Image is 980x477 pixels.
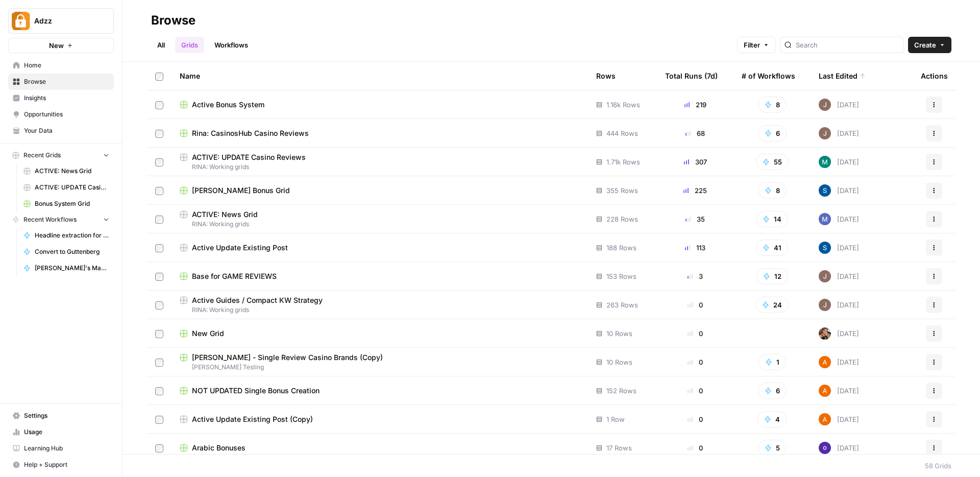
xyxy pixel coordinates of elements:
[8,212,114,227] button: Recent Workflows
[758,383,787,399] button: 6
[756,211,788,227] button: 14
[758,125,787,141] button: 6
[23,215,77,224] span: Recent Workflows
[758,182,787,199] button: 8
[606,100,640,110] span: 1.16k Rows
[606,185,638,196] span: 355 Rows
[192,386,320,396] span: NOT UPDATED Single Bonus Creation
[665,185,725,196] div: 225
[819,242,831,254] img: v57kel29kunc1ymryyci9cunv9zd
[606,414,625,424] span: 1 Row
[180,295,580,315] a: Active Guides / Compact KW StrategyRINA: Working grids
[180,209,580,229] a: ACTIVE: News GridRINA: Working grids
[796,40,899,50] input: Search
[24,61,109,70] span: Home
[819,156,859,168] div: [DATE]
[192,243,288,253] span: Active Update Existing Post
[24,110,109,119] span: Opportunities
[819,442,859,454] div: [DATE]
[180,386,580,396] a: NOT UPDATED Single Bonus Creation
[665,128,725,138] div: 68
[180,414,580,424] a: Active Update Existing Post (Copy)
[8,148,114,163] button: Recent Grids
[819,327,831,340] img: nwfydx8388vtdjnj28izaazbsiv8
[925,461,951,471] div: 58 Grids
[12,12,30,30] img: Adzz Logo
[819,299,859,311] div: [DATE]
[151,12,195,29] div: Browse
[606,128,638,138] span: 444 Rows
[19,196,114,212] a: Bonus System Grid
[8,74,114,90] a: Browse
[665,386,725,396] div: 0
[151,37,171,53] a: All
[921,62,948,90] div: Actions
[758,440,787,456] button: 5
[665,414,725,424] div: 0
[192,328,224,339] span: New Grid
[23,151,61,160] span: Recent Grids
[35,247,109,256] span: Convert to Guttenberg
[606,443,632,453] span: 17 Rows
[8,8,114,34] button: Workspace: Adzz
[180,152,580,172] a: ACTIVE: UPDATE Casino ReviewsRINA: Working grids
[24,427,109,437] span: Usage
[192,443,246,453] span: Arabic Bonuses
[208,37,254,53] a: Workflows
[192,209,258,220] span: ACTIVE: News Grid
[192,185,290,196] span: [PERSON_NAME] Bonus Grid
[819,99,831,111] img: qk6vosqy2sb4ovvtvs3gguwethpi
[180,128,580,138] a: Rina: CasinosHub Casino Reviews
[8,424,114,440] a: Usage
[819,413,859,425] div: [DATE]
[596,62,616,90] div: Rows
[737,37,776,53] button: Filter
[24,126,109,135] span: Your Data
[8,123,114,139] a: Your Data
[35,199,109,208] span: Bonus System Grid
[819,356,831,368] img: 1uqwqwywk0hvkeqipwlzjk5gjbnq
[819,242,859,254] div: [DATE]
[49,40,64,51] span: New
[34,16,96,26] span: Adzz
[908,37,951,53] button: Create
[606,300,638,310] span: 263 Rows
[744,40,760,50] span: Filter
[192,295,323,305] span: Active Guides / Compact KW Strategy
[665,271,725,281] div: 3
[756,154,789,170] button: 55
[665,62,718,90] div: Total Runs (7d)
[35,264,109,273] span: [PERSON_NAME]'s Master: NoDeposit
[758,97,787,113] button: 8
[606,386,636,396] span: 152 Rows
[665,443,725,453] div: 0
[914,40,936,50] span: Create
[606,328,632,339] span: 10 Rows
[180,62,580,90] div: Name
[819,413,831,425] img: 1uqwqwywk0hvkeqipwlzjk5gjbnq
[180,443,580,453] a: Arabic Bonuses
[819,270,859,282] div: [DATE]
[192,152,306,162] span: ACTIVE: UPDATE Casino Reviews
[8,90,114,106] a: Insights
[192,100,264,110] span: Active Bonus System
[819,127,831,139] img: qk6vosqy2sb4ovvtvs3gguwethpi
[758,354,786,370] button: 1
[757,411,787,427] button: 4
[19,163,114,179] a: ACTIVE: News Grid
[8,38,114,53] button: New
[180,100,580,110] a: Active Bonus System
[606,271,636,281] span: 153 Rows
[665,243,725,253] div: 113
[192,128,309,138] span: Rina: CasinosHub Casino Reviews
[180,220,580,229] span: RINA: Working grids
[742,62,795,90] div: # of Workflows
[756,240,788,256] button: 41
[19,244,114,260] a: Convert to Guttenberg
[180,243,580,253] a: Active Update Existing Post
[756,268,788,284] button: 12
[819,327,859,340] div: [DATE]
[192,414,313,424] span: Active Update Existing Post (Copy)
[35,231,109,240] span: Headline extraction for grid
[35,183,109,192] span: ACTIVE: UPDATE Casino Reviews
